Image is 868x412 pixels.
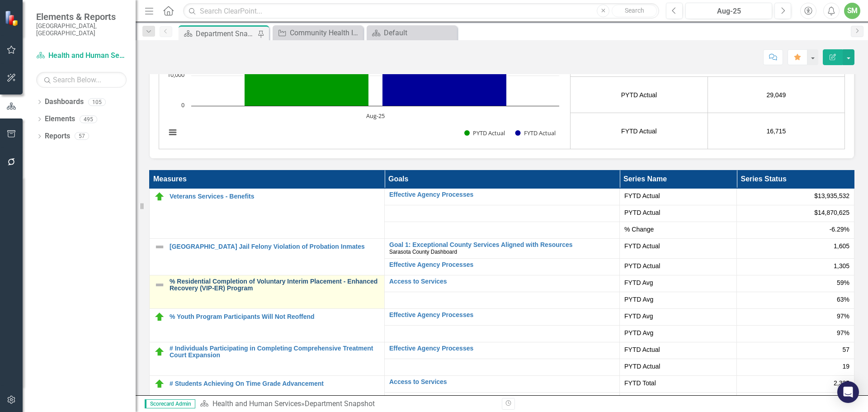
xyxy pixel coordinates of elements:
span: PYTD Actual [624,208,732,217]
td: Double-Click to Edit Right Click for Context Menu [150,342,385,375]
div: Community Health Improvement Plan (CHIP) [290,27,361,38]
span: 97% [837,312,849,321]
span: PYTD Actual [624,362,732,371]
g: FYTD Actual, bar series 2 of 2 with 1 bar. [382,56,507,106]
img: Not Defined [154,279,165,290]
span: PYTD Avg [624,328,732,337]
a: Health and Human Services [212,399,301,408]
span: FYTD Actual [624,191,732,200]
span: PYTD Actual [624,261,732,270]
span: 63% [837,295,849,304]
a: % Youth Program Participants Will Not Reoffend [170,313,380,320]
a: # Individuals Participating in Completing Comprehensive Treatment Court Expansion [170,345,380,359]
span: Sarasota County Dashboard [389,249,457,255]
img: On Target [154,312,165,322]
span: 59% [837,278,849,287]
img: On Target [154,191,165,202]
td: Double-Click to Edit Right Click for Context Menu [385,308,620,325]
span: -6.29% [830,225,849,234]
td: Double-Click to Edit Right Click for Context Menu [150,275,385,308]
a: Community Health Improvement Plan (CHIP) [275,27,361,38]
a: Default [369,27,455,38]
td: PYTD Actual [571,77,708,113]
button: Show PYTD Actual [464,129,505,137]
a: Access to Services [389,379,615,385]
a: Effective Agency Processes [389,191,615,198]
div: Open Intercom Messenger [837,381,859,403]
text: Aug-25 [366,112,385,120]
a: # Students Achieving On Time Grade Advancement [170,380,380,387]
span: FYTD Achieved [624,395,732,404]
a: [GEOGRAPHIC_DATA] Jail Felony Violation of Probation Inmates [170,243,380,250]
span: 2,325 [834,379,849,388]
img: ClearPoint Strategy [5,10,20,26]
button: Show FYTD Actual [515,129,556,137]
span: 1,605 [834,242,849,251]
a: Health and Human Services [36,51,127,61]
td: Double-Click to Edit Right Click for Context Menu [150,238,385,275]
span: 2,106 [834,395,849,404]
span: 57 [842,345,849,354]
text: 0 [181,101,184,109]
td: Double-Click to Edit Right Click for Context Menu [385,238,620,258]
div: 57 [75,133,89,140]
span: FYTD Actual [624,345,732,354]
a: Elements [45,114,75,124]
span: Elements & Reports [36,11,127,22]
td: 16,715 [708,113,844,149]
div: 495 [80,115,97,123]
button: Aug-25 [685,3,772,19]
a: Effective Agency Processes [389,312,615,318]
a: Effective Agency Processes [389,261,615,268]
a: Access to Services [389,278,615,285]
span: Scorecard Admin [145,399,195,408]
span: 97% [837,328,849,337]
td: 29,049 [708,77,844,113]
span: $13,935,532 [814,191,849,200]
a: % Residential Completion of Voluntary Interim Placement - Enhanced Recovery (VIP-ER) Program [170,278,380,292]
div: Aug-25 [689,6,769,17]
button: View chart menu, Chart [166,126,179,139]
div: Chart. Highcharts interactive chart. [161,11,568,147]
a: Veterans Services - Benefits [170,193,380,200]
div: » [200,399,495,409]
div: Department Snapshot [305,399,375,408]
img: Not Defined [154,242,165,252]
a: Dashboards [45,97,84,107]
span: % Change [624,225,732,234]
svg: Interactive chart [161,11,564,147]
button: Search [612,5,657,17]
span: FYTD Avg [624,312,732,321]
div: Department Snapshot [196,28,255,39]
td: Double-Click to Edit Right Click for Context Menu [385,342,620,359]
a: Goal 1: Exceptional County Services Aligned with Resources [389,242,615,248]
span: FYTD Avg [624,278,732,287]
td: Double-Click to Edit Right Click for Context Menu [385,188,620,205]
td: FYTD Actual [571,113,708,149]
img: On Target [154,346,165,357]
span: 1,305 [834,261,849,270]
div: 105 [88,98,106,106]
td: Double-Click to Edit Right Click for Context Menu [150,188,385,238]
input: Search Below... [36,72,127,88]
div: Default [384,27,455,38]
span: FYTD Actual [624,242,732,251]
span: $14,870,625 [814,208,849,217]
a: Effective Agency Processes [389,345,615,352]
span: 19 [842,362,849,371]
td: Double-Click to Edit Right Click for Context Menu [385,258,620,275]
span: Search [625,7,644,14]
path: Aug-25, 16,715. FYTD Actual. [382,56,507,106]
a: Reports [45,131,70,142]
input: Search ClearPoint... [183,3,659,19]
img: On Target [154,379,165,389]
text: 10,000 [167,71,184,79]
span: PYTD Avg [624,295,732,304]
button: SM [844,3,860,19]
td: Double-Click to Edit Right Click for Context Menu [150,308,385,342]
span: FYTD Total [624,379,732,388]
td: Double-Click to Edit Right Click for Context Menu [385,275,620,292]
small: [GEOGRAPHIC_DATA], [GEOGRAPHIC_DATA] [36,22,127,37]
td: Double-Click to Edit Right Click for Context Menu [385,375,620,392]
